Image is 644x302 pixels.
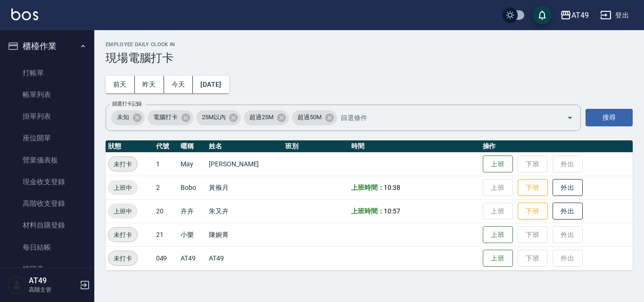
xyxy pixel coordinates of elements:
[4,193,91,214] a: 高階收支登錄
[178,223,206,246] td: 小樂
[4,171,91,193] a: 現金收支登錄
[106,76,135,93] button: 前天
[29,276,77,286] h5: AT49
[178,152,206,176] td: May
[178,176,206,199] td: Bobo
[154,246,179,270] td: 049
[8,276,26,294] img: Person
[178,199,206,223] td: 卉卉
[351,184,384,191] b: 上班時間：
[196,110,241,125] div: 25M以內
[586,109,633,126] button: 搜尋
[571,9,589,21] div: AT49
[596,7,633,24] button: 登出
[178,246,206,270] td: AT49
[4,106,91,127] a: 掛單列表
[196,113,231,122] span: 25M以內
[4,237,91,258] a: 每日結帳
[206,176,283,199] td: 黃褓月
[480,140,633,153] th: 操作
[483,250,513,267] button: 上班
[483,155,513,173] button: 上班
[108,230,137,240] span: 未打卡
[154,223,179,246] td: 21
[111,113,135,122] span: 未知
[108,206,138,216] span: 上班中
[106,140,154,153] th: 狀態
[108,253,137,263] span: 未打卡
[483,226,513,244] button: 上班
[206,223,283,246] td: 陳婉菁
[148,110,193,125] div: 電腦打卡
[4,127,91,149] a: 座位開單
[384,207,400,215] span: 10:57
[553,203,583,220] button: 外出
[4,258,91,280] a: 排班表
[106,51,633,65] h3: 現場電腦打卡
[108,183,138,193] span: 上班中
[206,152,283,176] td: [PERSON_NAME]
[283,140,348,153] th: 班別
[518,179,548,196] button: 下班
[148,113,183,122] span: 電腦打卡
[4,34,91,58] button: 櫃檯作業
[154,152,179,176] td: 1
[4,149,91,171] a: 營業儀表板
[244,110,289,125] div: 超過25M
[562,110,578,125] button: Open
[518,203,548,220] button: 下班
[106,41,633,48] h2: Employee Daily Clock In
[339,109,550,126] input: 篩選條件
[384,184,400,191] span: 10:38
[193,76,229,93] button: [DATE]
[556,6,593,25] button: AT49
[292,110,337,125] div: 超過50M
[349,140,480,153] th: 時間
[164,76,193,93] button: 今天
[11,8,38,20] img: Logo
[154,199,179,223] td: 20
[29,286,77,294] p: 高階主管
[351,207,384,215] b: 上班時間：
[108,159,137,169] span: 未打卡
[206,199,283,223] td: 朱又卉
[4,84,91,106] a: 帳單列表
[206,140,283,153] th: 姓名
[178,140,206,153] th: 暱稱
[244,113,279,122] span: 超過25M
[135,76,164,93] button: 昨天
[112,100,142,107] label: 篩選打卡記錄
[533,6,552,24] button: save
[111,110,145,125] div: 未知
[4,214,91,236] a: 材料自購登錄
[4,62,91,84] a: 打帳單
[553,179,583,196] button: 外出
[154,176,179,199] td: 2
[292,113,327,122] span: 超過50M
[154,140,179,153] th: 代號
[206,246,283,270] td: AT49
